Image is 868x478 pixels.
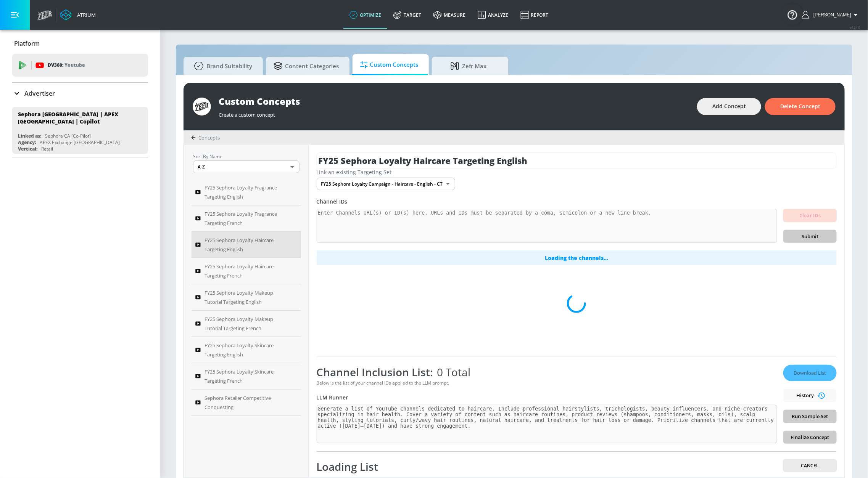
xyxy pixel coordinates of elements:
[387,1,427,29] a: Target
[765,98,836,115] button: Delete Concept
[12,33,148,54] div: Platform
[192,205,301,232] a: FY25 Sephora Loyalty Fragrance Targeting French
[205,367,287,385] span: FY25 Sephora Loyalty Skincare Targeting French
[514,1,554,29] a: Report
[219,107,689,118] div: Create a custom concept
[48,61,85,69] p: DV360:
[802,10,860,19] button: [PERSON_NAME]
[697,98,761,115] button: Add Concept
[317,380,777,386] div: Below is the list of your channel IDs applied to the LLM prompt.
[205,183,287,201] span: FY25 Sephora Loyalty Fragrance Targeting English
[193,152,300,160] p: Sort By Name
[360,56,418,74] span: Custom Concepts
[192,363,301,390] a: FY25 Sephora Loyalty Skincare Targeting French
[274,57,339,75] span: Content Categories
[12,54,148,77] div: DV360: Youtube
[427,1,472,29] a: measure
[191,134,220,141] div: Concepts
[317,178,455,190] div: FY25 Sephora Loyalty Campaign - Haircare - English - CT
[192,311,301,337] a: FY25 Sephora Loyalty Makeup Tutorial Targeting French
[12,107,148,154] div: Sephora [GEOGRAPHIC_DATA] | APEX [GEOGRAPHIC_DATA] | CopilotLinked as:Sephora CA [Co-Pilot]Agency...
[192,284,301,311] a: FY25 Sephora Loyalty Makeup Tutorial Targeting English
[440,57,498,75] span: Zefr Max
[782,4,803,25] button: Open Resource Center
[810,12,851,18] span: login as: shannan.conley@zefr.com
[12,83,148,104] div: Advertiser
[789,462,831,470] span: Cancel
[712,102,746,111] span: Add Concept
[41,146,53,152] div: Retail
[317,405,777,443] textarea: Generate a list of YouTube channels dedicated to haircare. Include professional hairstylists, tri...
[205,314,287,333] span: FY25 Sephora Loyalty Makeup Tutorial Targeting French
[317,394,777,401] div: LLM Runner
[192,179,301,205] a: FY25 Sephora Loyalty Fragrance Targeting English
[14,39,40,48] p: Platform
[433,365,471,379] span: 0 Total
[18,146,37,152] div: Vertical:
[783,209,837,222] button: Clear IDs
[192,390,301,416] a: Sephora Retailer Competitive Conquesting
[74,11,96,18] div: Atrium
[192,232,301,258] a: FY25 Sephora Loyalty Haircare Targeting English
[64,61,85,69] p: Youtube
[40,139,120,146] div: APEX Exchange [GEOGRAPHIC_DATA]
[317,168,837,176] div: Link an existing Targeting Set
[317,365,777,379] div: Channel Inclusion List:
[18,111,135,125] div: Sephora [GEOGRAPHIC_DATA] | APEX [GEOGRAPHIC_DATA] | Copilot
[317,198,837,205] div: Channel IDs
[45,133,91,139] div: Sephora CA [Co-Pilot]
[343,1,387,29] a: optimize
[191,57,252,75] span: Brand Suitability
[205,209,287,228] span: FY25 Sephora Loyalty Fragrance Targeting French
[219,95,689,107] div: Custom Concepts
[472,1,514,29] a: Analyze
[789,211,831,220] span: Clear IDs
[850,25,860,29] span: v 4.24.0
[205,393,287,412] span: Sephora Retailer Competitive Conquesting
[198,134,220,141] span: Concepts
[783,459,837,472] button: Cancel
[205,262,287,280] span: FY25 Sephora Loyalty Haircare Targeting French
[192,337,301,363] a: FY25 Sephora Loyalty Skincare Targeting English
[317,250,837,265] div: Loading the channels...
[24,89,55,98] p: Advertiser
[205,288,287,306] span: FY25 Sephora Loyalty Makeup Tutorial Targeting English
[205,341,287,359] span: FY25 Sephora Loyalty Skincare Targeting English
[193,160,300,173] div: A-Z
[18,139,36,146] div: Agency:
[192,258,301,284] a: FY25 Sephora Loyalty Haircare Targeting French
[205,236,287,254] span: FY25 Sephora Loyalty Haircare Targeting English
[18,133,41,139] div: Linked as:
[60,9,96,21] a: Atrium
[317,459,378,474] span: Loading List
[780,102,820,111] span: Delete Concept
